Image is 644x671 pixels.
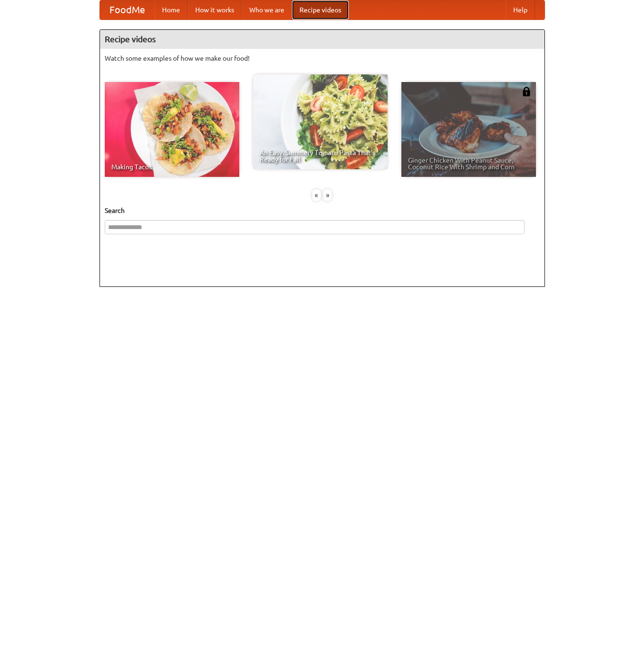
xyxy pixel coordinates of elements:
img: 483408.png [522,87,531,96]
a: An Easy, Summery Tomato Pasta That's Ready for Fall [253,74,388,169]
a: FoodMe [100,0,154,19]
a: Help [506,0,535,19]
a: How it works [188,0,242,19]
h5: Search [105,206,540,215]
a: Who we are [242,0,292,19]
h4: Recipe videos [100,30,544,49]
div: » [323,189,332,201]
a: Home [154,0,188,19]
a: Recipe videos [292,0,349,19]
span: An Easy, Summery Tomato Pasta That's Ready for Fall [260,149,381,163]
a: Making Tacos [105,82,239,177]
span: Making Tacos [111,164,233,170]
div: « [312,189,321,201]
p: Watch some examples of how we make our food! [105,54,540,63]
